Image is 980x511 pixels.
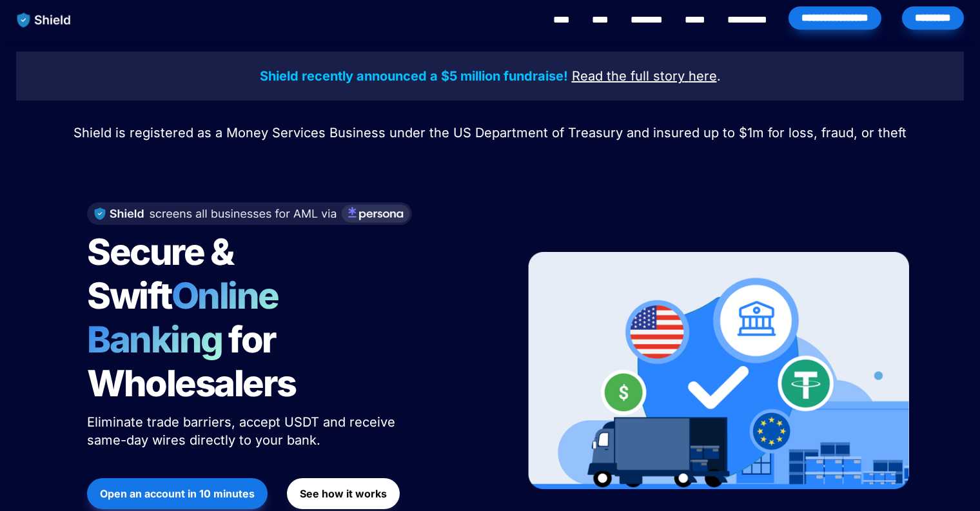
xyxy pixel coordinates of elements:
[689,70,717,83] a: here
[87,318,296,405] span: for Wholesalers
[87,414,399,448] span: Eliminate trade barriers, accept USDT and receive same-day wires directly to your bank.
[287,478,400,509] button: See how it works
[87,274,291,362] span: Online Banking
[717,68,721,84] span: .
[100,487,255,500] strong: Open an account in 10 minutes
[689,68,717,84] u: here
[572,68,685,84] u: Read the full story
[11,6,77,34] img: website logo
[87,478,268,509] button: Open an account in 10 minutes
[300,487,387,500] strong: See how it works
[572,70,685,83] a: Read the full story
[73,125,906,140] span: Shield is registered as a Money Services Business under the US Department of Treasury and insured...
[260,68,568,84] strong: Shield recently announced a $5 million fundraise!
[87,230,239,318] span: Secure & Swift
